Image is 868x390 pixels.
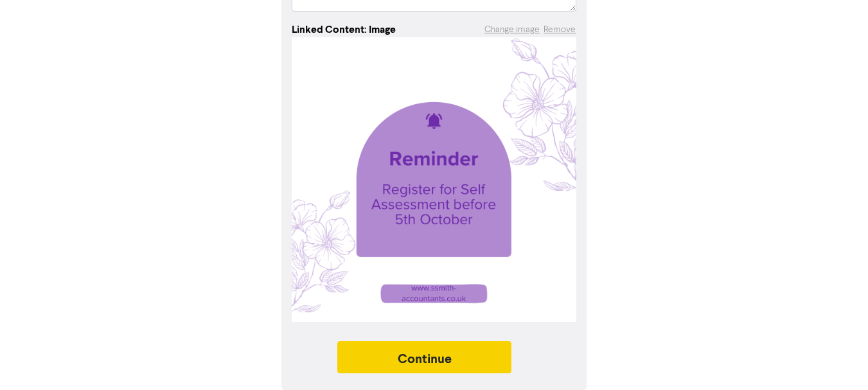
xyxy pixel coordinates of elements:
[543,22,576,37] button: Remove
[804,328,868,390] iframe: Chat Widget
[292,22,396,37] div: Linked Content: Image
[484,22,540,37] button: Change image
[337,341,512,373] button: Continue
[292,37,576,322] img: image_1727430773076.png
